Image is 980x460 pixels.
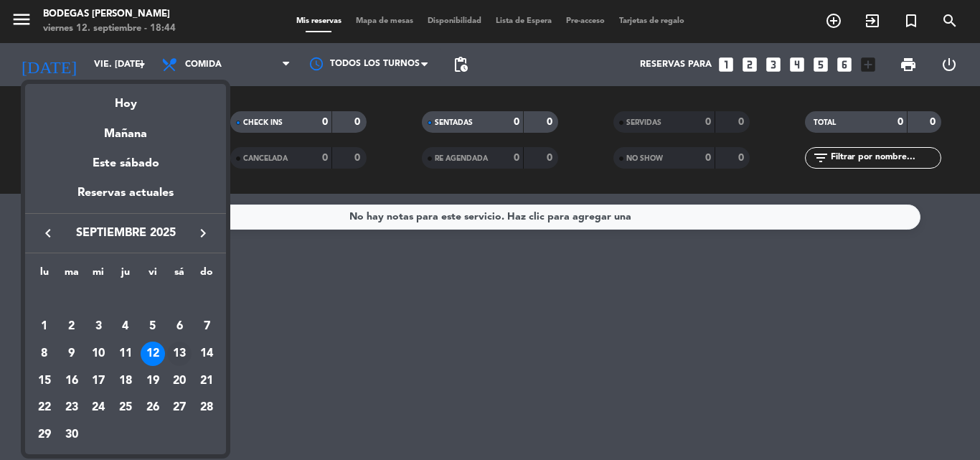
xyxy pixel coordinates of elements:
th: domingo [193,264,220,286]
td: 3 de septiembre de 2025 [85,314,112,341]
div: 19 [141,369,165,393]
button: keyboard_arrow_left [35,224,61,243]
td: 4 de septiembre de 2025 [112,314,139,341]
div: 15 [32,369,57,393]
td: 21 de septiembre de 2025 [193,367,220,395]
div: 8 [32,342,57,366]
td: 26 de septiembre de 2025 [139,395,166,422]
div: 1 [32,314,57,339]
div: 25 [113,395,138,420]
div: Hoy [25,84,226,113]
div: 7 [194,314,219,339]
td: 14 de septiembre de 2025 [193,340,220,367]
th: miércoles [85,264,112,286]
div: 9 [60,342,84,366]
td: 27 de septiembre de 2025 [166,395,194,422]
div: Reservas actuales [25,184,226,213]
td: 23 de septiembre de 2025 [58,395,85,422]
div: 18 [113,369,138,393]
div: 13 [167,342,192,366]
td: 29 de septiembre de 2025 [31,421,58,449]
div: 21 [194,369,219,393]
th: viernes [139,264,166,286]
div: 20 [167,369,192,393]
td: 15 de septiembre de 2025 [31,367,58,395]
th: martes [58,264,85,286]
div: 28 [194,395,219,420]
td: 9 de septiembre de 2025 [58,340,85,367]
i: keyboard_arrow_right [194,225,212,242]
div: 5 [141,314,165,339]
div: 12 [141,342,165,366]
div: 22 [32,395,57,420]
td: 11 de septiembre de 2025 [112,340,139,367]
td: SEP. [31,286,220,314]
div: Mañana [25,114,226,144]
th: jueves [112,264,139,286]
td: 24 de septiembre de 2025 [85,395,112,422]
td: 19 de septiembre de 2025 [139,367,166,395]
div: 17 [86,369,110,393]
div: 23 [60,395,84,420]
td: 1 de septiembre de 2025 [31,314,58,341]
th: sábado [166,264,194,286]
div: 24 [86,395,110,420]
td: 20 de septiembre de 2025 [166,367,194,395]
td: 16 de septiembre de 2025 [58,367,85,395]
div: 11 [113,342,138,366]
td: 17 de septiembre de 2025 [85,367,112,395]
td: 30 de septiembre de 2025 [58,421,85,449]
td: 13 de septiembre de 2025 [166,340,194,367]
div: 27 [167,395,192,420]
div: 29 [32,423,57,447]
td: 25 de septiembre de 2025 [112,395,139,422]
span: septiembre 2025 [61,224,190,243]
div: 30 [60,423,84,447]
div: 14 [194,342,219,366]
td: 22 de septiembre de 2025 [31,395,58,422]
td: 12 de septiembre de 2025 [139,340,166,367]
td: 7 de septiembre de 2025 [193,314,220,341]
div: 16 [60,369,84,393]
div: 3 [86,314,110,339]
div: 6 [167,314,192,339]
button: keyboard_arrow_right [190,224,216,243]
td: 10 de septiembre de 2025 [85,340,112,367]
div: 2 [60,314,84,339]
div: 26 [141,395,165,420]
td: 2 de septiembre de 2025 [58,314,85,341]
td: 6 de septiembre de 2025 [166,314,194,341]
th: lunes [31,264,58,286]
div: 10 [86,342,110,366]
td: 8 de septiembre de 2025 [31,340,58,367]
div: 4 [113,314,138,339]
td: 18 de septiembre de 2025 [112,367,139,395]
i: keyboard_arrow_left [39,225,57,242]
td: 28 de septiembre de 2025 [193,395,220,422]
div: Este sábado [25,144,226,184]
td: 5 de septiembre de 2025 [139,314,166,341]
